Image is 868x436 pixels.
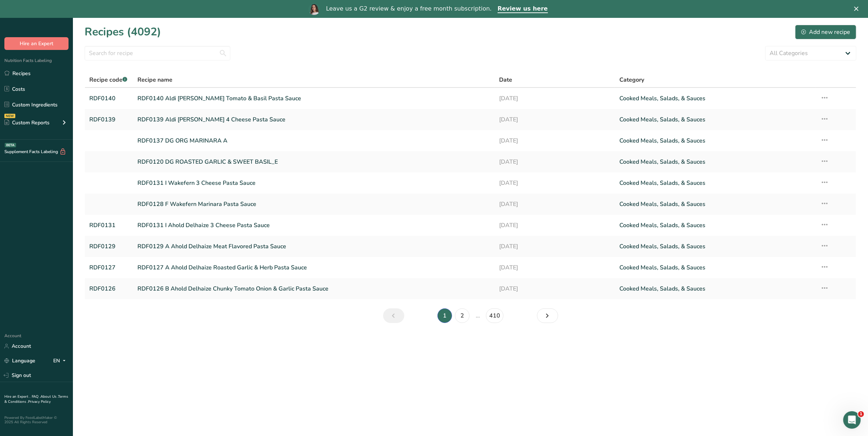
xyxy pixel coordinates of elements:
[85,46,230,61] input: Search for recipe
[619,218,811,233] a: Cooked Meals, Salads, & Sauces
[137,154,490,170] a: RDF0120 DG ROASTED GARLIC & SWEET BASIL_E
[4,37,69,50] button: Hire an Expert
[89,76,127,84] span: Recipe code
[89,91,129,106] a: RDF0140
[499,260,611,275] a: [DATE]
[137,175,490,191] a: RDF0131 I Wakefern 3 Cheese Pasta Sauce
[89,218,129,233] a: RDF0131
[137,239,490,254] a: RDF0129 A Ahold Delhaize Meat Flavored Pasta Sauce
[619,196,811,212] a: Cooked Meals, Salads, & Sauces
[498,5,548,13] a: Review us here
[28,399,51,404] a: Privacy Policy
[619,175,811,191] a: Cooked Meals, Salads, & Sauces
[137,91,490,106] a: RDF0140 Aldi [PERSON_NAME] Tomato & Basil Pasta Sauce
[537,308,558,323] a: Next page
[801,28,850,36] div: Add new recipe
[53,357,69,365] div: EN
[619,260,811,275] a: Cooked Meals, Salads, & Sauces
[843,411,861,429] iframe: Intercom live chat
[499,218,611,233] a: [DATE]
[619,239,811,254] a: Cooked Meals, Salads, & Sauces
[499,196,611,212] a: [DATE]
[619,281,811,296] a: Cooked Meals, Salads, & Sauces
[499,175,611,191] a: [DATE]
[854,7,861,11] div: Close
[858,411,864,417] span: 1
[619,91,811,106] a: Cooked Meals, Salads, & Sauces
[4,394,68,404] a: Terms & Conditions .
[383,308,404,323] a: Previous page
[137,133,490,148] a: RDF0137 DG ORG MARINARA A
[5,143,16,147] div: BETA
[499,239,611,254] a: [DATE]
[89,112,129,127] a: RDF0139
[137,112,490,127] a: RDF0139 Aldi [PERSON_NAME] 4 Cheese Pasta Sauce
[619,154,811,170] a: Cooked Meals, Salads, & Sauces
[619,75,644,84] span: Category
[4,354,35,367] a: Language
[499,281,611,296] a: [DATE]
[137,281,490,296] a: RDF0126 B Ahold Delhaize Chunky Tomato Onion & Garlic Pasta Sauce
[137,75,172,84] span: Recipe name
[40,394,58,399] a: About Us .
[308,3,320,15] img: Profile image for Reem
[89,281,129,296] a: RDF0126
[619,133,811,148] a: Cooked Meals, Salads, & Sauces
[499,112,611,127] a: [DATE]
[795,25,856,39] button: Add new recipe
[137,196,490,212] a: RDF0128 F Wakefern Marinara Pasta Sauce
[499,154,611,170] a: [DATE]
[89,239,129,254] a: RDF0129
[89,260,129,275] a: RDF0127
[619,112,811,127] a: Cooked Meals, Salads, & Sauces
[326,5,491,12] div: Leave us a G2 review & enjoy a free month subscription.
[499,91,611,106] a: [DATE]
[499,75,512,84] span: Date
[4,114,15,118] div: NEW
[4,119,50,126] div: Custom Reports
[85,24,161,40] h1: Recipes (4092)
[486,308,503,323] a: Page 410.
[499,133,611,148] a: [DATE]
[455,308,470,323] a: Page 2.
[4,394,30,399] a: Hire an Expert .
[4,416,69,424] div: Powered By FoodLabelMaker © 2025 All Rights Reserved
[137,260,490,275] a: RDF0127 A Ahold Delhaize Roasted Garlic & Herb Pasta Sauce
[32,394,40,399] a: FAQ .
[137,218,490,233] a: RDF0131 I Ahold Delhaize 3 Cheese Pasta Sauce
